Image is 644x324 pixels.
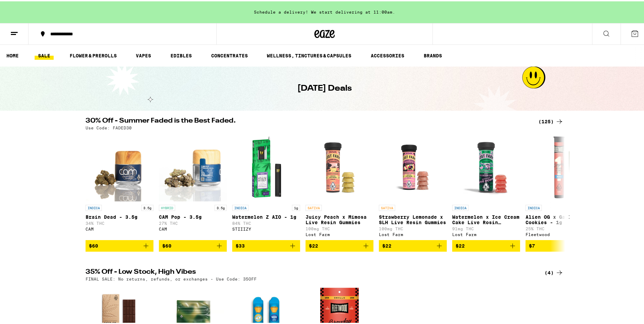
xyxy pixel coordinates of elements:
p: INDICA [86,203,102,210]
a: HOME [3,50,22,58]
span: $22 [309,242,318,247]
h1: [DATE] Deals [297,82,352,93]
div: Lost Farm [452,231,520,235]
p: 91mg THC [452,225,520,230]
div: STIIIZY [232,226,300,230]
a: FLOWER & PREROLLS [66,50,120,58]
span: $60 [162,242,171,247]
img: Lost Farm - Juicy Peach x Mimosa Live Resin Gummies [306,132,373,200]
p: 25% THC [526,225,593,230]
div: CAM [159,226,227,230]
a: (125) [538,116,564,124]
p: INDICA [232,203,249,210]
p: Juicy Peach x Mimosa Live Resin Gummies [306,213,373,224]
img: Lost Farm - Strawberry Lemonade x SLH Live Resin Gummies [379,132,447,200]
p: 100mg THC [379,225,447,230]
button: Add to bag [526,239,593,250]
button: BRANDS [420,50,445,58]
a: VAPES [132,50,154,58]
button: Add to bag [379,239,447,250]
p: Strawberry Lemonade x SLH Live Resin Gummies [379,213,447,224]
img: CAM - CAM Pop - 3.5g [159,132,227,200]
div: Lost Farm [379,231,447,235]
p: 1g [292,203,300,210]
p: INDICA [526,203,542,210]
p: 34% THC [86,220,153,224]
img: CAM - Brain Dead - 3.5g [86,132,153,200]
span: $60 [89,242,98,247]
div: Fleetwood [526,231,593,235]
p: Use Code: FADED30 [86,124,132,129]
button: Add to bag [306,239,373,250]
button: Add to bag [86,239,153,250]
a: Open page for Brain Dead - 3.5g from CAM [86,132,153,239]
img: Lost Farm - Watermelon x Ice Cream Cake Live Rosin Gummies [452,132,520,200]
span: $7 [529,242,535,247]
span: $22 [382,242,391,247]
p: SATIVA [379,203,395,210]
a: CONCENTRATES [208,50,251,58]
a: ACCESSORIES [367,50,408,58]
div: Lost Farm [306,231,373,235]
a: (4) [545,267,564,275]
p: CAM Pop - 3.5g [159,213,227,218]
span: $22 [456,242,465,247]
span: $33 [236,242,245,247]
p: FINAL SALE: No returns, refunds, or exchanges - Use Code: 35OFF [86,275,257,280]
button: Add to bag [452,239,520,250]
a: WELLNESS, TINCTURES & CAPSULES [263,50,355,58]
a: SALE [35,50,54,58]
p: Watermelon Z AIO - 1g [232,213,300,218]
p: 3.5g [141,203,153,210]
a: EDIBLES [167,50,195,58]
img: STIIIZY - Watermelon Z AIO - 1g [232,132,300,200]
div: CAM [86,226,153,230]
p: Alien OG x Garlic Cookies - 1g [526,213,593,224]
p: 3.5g [215,203,227,210]
p: INDICA [452,203,468,210]
p: HYBRID [159,203,175,210]
button: Add to bag [232,239,300,250]
button: Add to bag [159,239,227,250]
a: Open page for Watermelon Z AIO - 1g from STIIIZY [232,132,300,239]
a: Open page for Alien OG x Garlic Cookies - 1g from Fleetwood [526,132,593,239]
h2: 30% Off - Summer Faded is the Best Faded. [86,116,530,124]
img: Fleetwood - Alien OG x Garlic Cookies - 1g [526,132,593,200]
a: Open page for Strawberry Lemonade x SLH Live Resin Gummies from Lost Farm [379,132,447,239]
p: 84% THC [232,220,300,224]
p: Brain Dead - 3.5g [86,213,153,218]
a: Open page for CAM Pop - 3.5g from CAM [159,132,227,239]
p: Watermelon x Ice Cream Cake Live Rosin Gummies [452,213,520,224]
p: 100mg THC [306,225,373,230]
p: SATIVA [306,203,322,210]
a: Open page for Juicy Peach x Mimosa Live Resin Gummies from Lost Farm [306,132,373,239]
h2: 35% Off - Low Stock, High Vibes [86,267,530,275]
a: Open page for Watermelon x Ice Cream Cake Live Rosin Gummies from Lost Farm [452,132,520,239]
p: 27% THC [159,220,227,224]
